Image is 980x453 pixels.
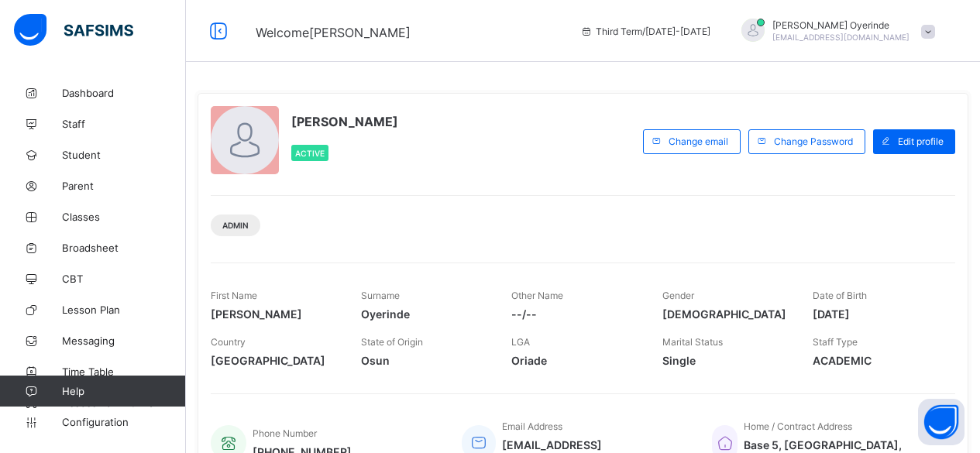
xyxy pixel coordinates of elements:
span: Staff Type [813,336,858,348]
span: --/-- [511,307,638,321]
span: ACADEMIC [813,354,940,367]
span: [DATE] [813,307,940,321]
span: [PERSON_NAME] [211,307,338,321]
span: Oyerinde [361,307,488,321]
span: Time Table [62,365,186,378]
span: Student [62,149,186,161]
span: CBT [62,273,186,285]
span: Single [662,354,789,367]
span: Edit profile [898,136,944,147]
span: Country [211,336,246,348]
span: Oriade [511,354,638,367]
span: Osun [361,354,488,367]
span: [PERSON_NAME] [291,114,398,129]
div: AlexOyerinde [726,19,943,44]
span: Gender [662,290,694,301]
span: Change email [669,136,728,147]
span: Staff [62,118,186,130]
span: Admin [222,221,249,230]
span: [GEOGRAPHIC_DATA] [211,354,338,367]
span: Change Password [774,136,853,147]
span: Classes [62,211,186,223]
span: Other Name [511,290,563,301]
span: Phone Number [253,427,317,439]
span: [EMAIL_ADDRESS][DOMAIN_NAME] [772,33,910,42]
span: [PERSON_NAME] Oyerinde [772,19,910,31]
span: First Name [211,290,257,301]
span: Parent [62,180,186,192]
span: Dashboard [62,87,186,99]
img: safsims [14,14,133,46]
span: Configuration [62,416,185,428]
span: Email Address [502,420,562,432]
span: Date of Birth [813,290,867,301]
button: Open asap [918,399,965,445]
span: Messaging [62,335,186,347]
span: State of Origin [361,336,423,348]
span: Lesson Plan [62,304,186,316]
span: session/term information [580,26,710,37]
span: LGA [511,336,530,348]
span: Home / Contract Address [744,420,852,432]
span: Broadsheet [62,242,186,254]
span: Marital Status [662,336,723,348]
span: Surname [361,290,400,301]
span: Help [62,385,185,397]
span: Welcome [PERSON_NAME] [256,25,411,40]
span: [DEMOGRAPHIC_DATA] [662,307,789,321]
span: Active [295,149,325,158]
